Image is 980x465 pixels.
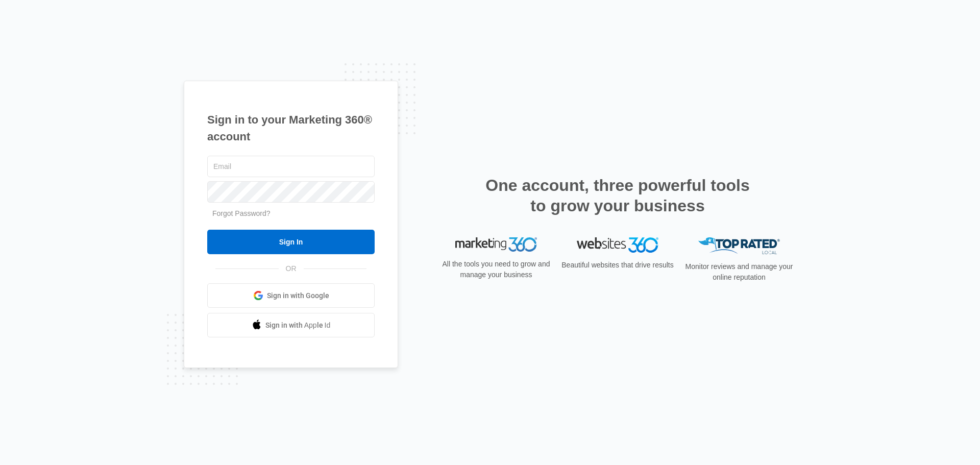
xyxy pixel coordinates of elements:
[207,283,375,308] a: Sign in with Google
[439,259,553,280] p: All the tools you need to grow and manage your business
[698,237,780,254] img: Top Rated Local
[265,320,331,331] span: Sign in with Apple Id
[682,261,796,283] p: Monitor reviews and manage your online reputation
[482,175,753,216] h2: One account, three powerful tools to grow your business
[212,209,271,217] a: Forgot Password?
[560,260,675,271] p: Beautiful websites that drive results
[279,263,304,274] span: OR
[207,111,375,145] h1: Sign in to your Marketing 360® account
[207,230,375,254] input: Sign In
[267,290,329,301] span: Sign in with Google
[207,313,375,337] a: Sign in with Apple Id
[577,237,658,252] img: Websites 360
[455,237,537,252] img: Marketing 360
[207,156,375,177] input: Email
